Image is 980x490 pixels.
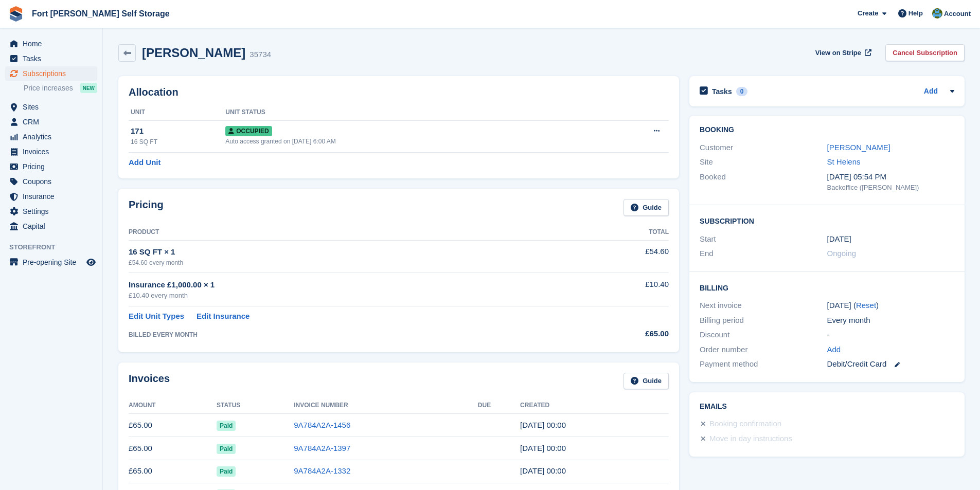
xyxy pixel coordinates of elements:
div: Billing period [700,315,827,326]
a: St Helens [827,157,861,166]
span: Capital [23,219,84,233]
th: Due [478,397,520,414]
th: Total [581,224,669,241]
div: 16 SQ FT × 1 [129,246,581,258]
a: menu [5,144,97,159]
div: £10.40 every month [129,291,581,301]
h2: Subscription [700,215,954,226]
span: Pre-opening Site [23,255,84,269]
h2: Invoices [129,373,170,390]
span: Price increases [24,83,73,93]
a: Edit Unit Types [129,311,184,322]
span: Subscriptions [23,66,84,81]
span: Settings [23,204,84,219]
img: stora-icon-8386f47178a22dfd0bd8f6a31ec36ba5ce8667c1dd55bd0f319d3a0aa187defe.svg [8,6,24,22]
div: Discount [700,329,827,341]
div: Site [700,156,827,168]
th: Invoice Number [294,397,478,414]
th: Unit [129,104,225,121]
span: Sites [23,100,84,114]
div: Customer [700,142,827,154]
span: Tasks [23,51,84,66]
a: menu [5,130,97,144]
a: menu [5,204,97,219]
a: menu [5,174,97,189]
a: 9A784A2A-1397 [294,444,350,452]
img: Alex [932,8,942,19]
th: Status [217,397,294,414]
th: Created [520,397,669,414]
div: 35734 [250,49,271,61]
div: Booked [700,171,827,193]
a: Add [924,86,938,98]
div: Debit/Credit Card [827,358,954,370]
time: 2025-06-13 23:00:08 UTC [520,444,566,452]
a: Add Unit [129,157,161,169]
div: End [700,248,827,260]
a: Fort [PERSON_NAME] Self Storage [28,5,174,22]
span: Occupied [225,126,272,136]
h2: Billing [700,282,954,293]
th: Unit Status [225,104,596,121]
a: menu [5,115,97,129]
h2: Pricing [129,199,164,216]
span: Invoices [23,144,84,159]
div: NEW [80,83,97,93]
h2: Booking [700,126,954,134]
div: Every month [827,315,954,326]
a: menu [5,51,97,66]
time: 2025-05-13 23:00:44 UTC [520,466,566,475]
div: Insurance £1,000.00 × 1 [129,279,581,291]
span: Analytics [23,130,84,144]
div: - [827,329,954,341]
span: View on Stripe [815,48,861,58]
span: Storefront [9,242,102,252]
div: Start [700,233,827,245]
td: £54.60 [581,240,669,273]
a: menu [5,100,97,114]
span: Paid [217,421,236,431]
a: [PERSON_NAME] [827,143,890,152]
a: menu [5,189,97,204]
td: £10.40 [581,273,669,306]
span: Create [858,8,878,19]
th: Amount [129,397,217,414]
div: [DATE] ( ) [827,300,954,312]
h2: [PERSON_NAME] [142,46,245,60]
time: 2024-04-13 23:00:00 UTC [827,233,851,245]
h2: Emails [700,403,954,411]
th: Product [129,224,581,241]
div: £65.00 [581,328,669,340]
a: menu [5,37,97,51]
a: Cancel Subscription [885,44,965,61]
a: 9A784A2A-1456 [294,421,350,429]
a: Guide [623,199,669,216]
div: BILLED EVERY MONTH [129,330,581,339]
div: Order number [700,344,827,356]
td: £65.00 [129,437,217,460]
a: Preview store [85,256,97,268]
span: CRM [23,115,84,129]
a: menu [5,255,97,269]
a: Price increases NEW [24,82,97,94]
span: Coupons [23,174,84,189]
div: Backoffice ([PERSON_NAME]) [827,183,954,193]
a: Reset [856,301,876,310]
a: menu [5,159,97,174]
span: Ongoing [827,249,857,258]
div: Next invoice [700,300,827,312]
div: Move in day instructions [709,433,792,445]
a: menu [5,66,97,81]
h2: Allocation [129,86,669,98]
a: Add [827,344,841,356]
div: Booking confirmation [709,418,781,430]
a: Guide [623,373,669,390]
span: Pricing [23,159,84,174]
span: Paid [217,466,236,477]
span: Help [908,8,923,19]
td: £65.00 [129,414,217,437]
a: View on Stripe [811,44,874,61]
div: 171 [131,125,225,137]
div: 16 SQ FT [131,137,225,147]
div: Payment method [700,358,827,370]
